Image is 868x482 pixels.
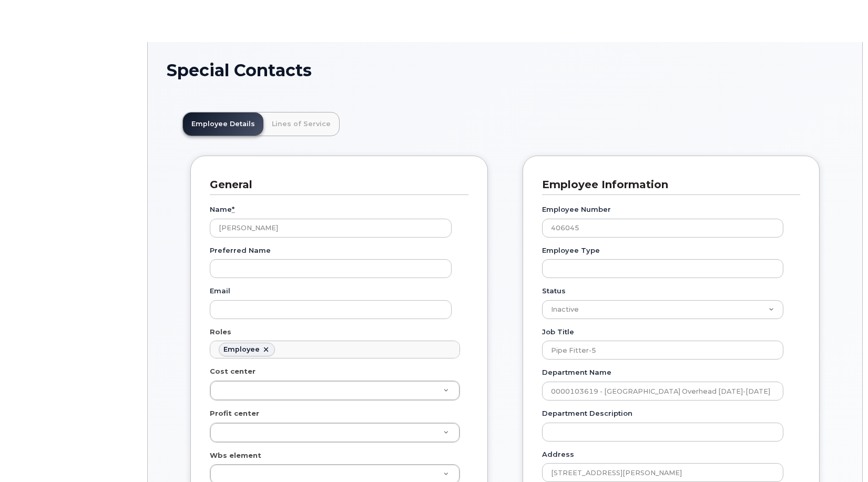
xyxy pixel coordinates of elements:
[542,367,611,377] label: Department Name
[167,61,843,79] h1: Special Contacts
[223,345,260,354] div: Employee
[542,245,600,255] label: Employee Type
[542,408,632,418] label: Department Description
[210,450,261,460] label: Wbs element
[542,286,566,296] label: Status
[210,366,256,376] label: Cost center
[542,449,574,459] label: Address
[210,327,231,337] label: Roles
[542,178,793,192] h3: Employee Information
[210,178,461,192] h3: General
[542,327,574,337] label: Job Title
[542,204,611,214] label: Employee Number
[210,204,234,214] label: Name
[263,112,339,136] a: Lines of Service
[183,112,263,136] a: Employee Details
[210,245,271,255] label: Preferred Name
[210,286,230,296] label: Email
[232,205,234,213] abbr: required
[210,408,259,418] label: Profit center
